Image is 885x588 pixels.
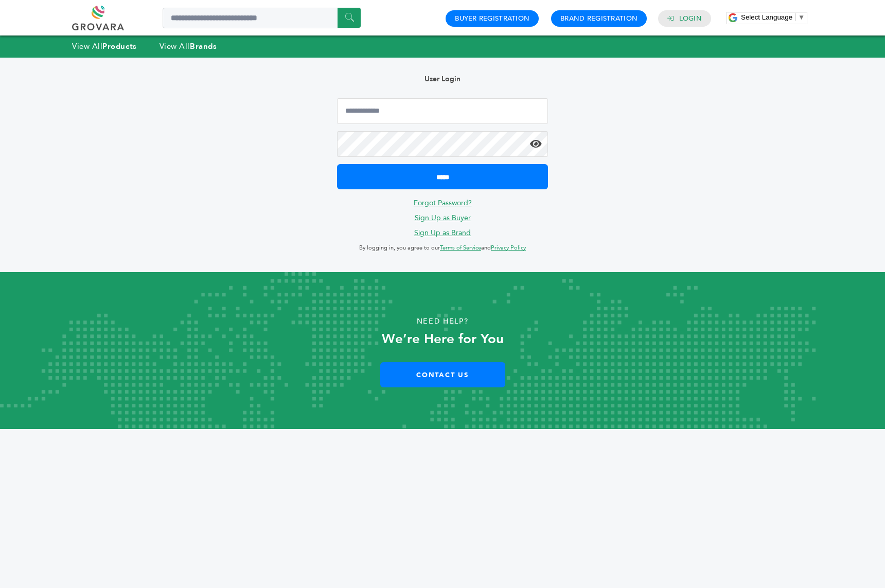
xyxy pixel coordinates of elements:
span: Select Language [741,13,792,21]
strong: We’re Here for You [382,330,504,348]
strong: Brands [190,41,217,51]
a: Login [679,14,702,23]
a: View AllBrands [160,41,217,51]
a: View AllProducts [72,41,137,51]
span: ▼ [798,13,805,21]
p: By logging in, you agree to our and [337,242,548,254]
b: User Login [424,74,461,84]
a: Brand Registration [560,14,638,23]
a: Forgot Password? [414,198,472,208]
a: Privacy Policy [491,244,526,252]
input: Password [337,131,548,157]
a: Contact Us [380,362,505,387]
a: Buyer Registration [455,14,529,23]
input: Email Address [337,98,548,124]
strong: Products [102,41,136,51]
p: Need Help? [44,314,841,329]
a: Sign Up as Buyer [415,213,471,223]
input: Search a product or brand... [163,8,361,28]
a: Select Language​ [741,13,805,21]
a: Terms of Service [440,244,481,252]
a: Sign Up as Brand [414,228,471,238]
